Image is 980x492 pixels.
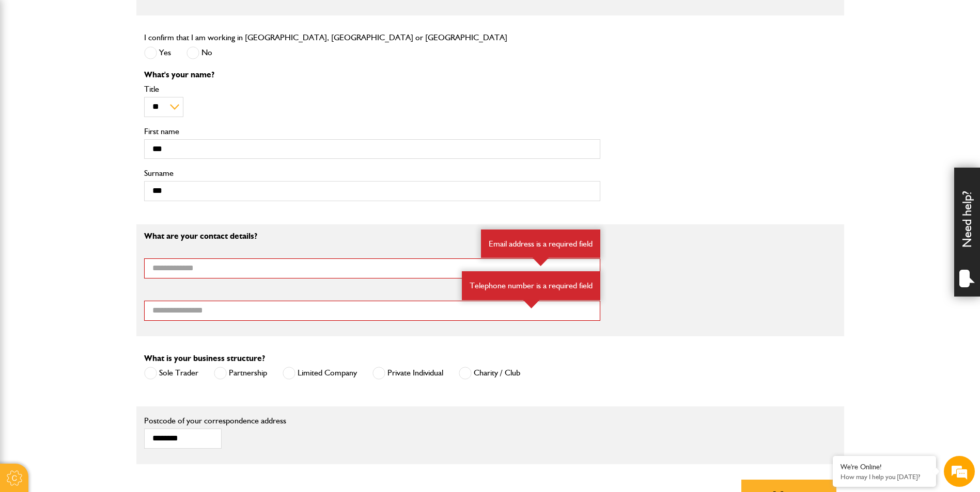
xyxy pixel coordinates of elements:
[144,169,600,177] label: Surname
[144,127,600,136] label: First name
[144,367,198,380] label: Sole Trader
[186,46,212,59] label: No
[144,417,302,425] label: Postcode of your correspondence address
[533,258,549,266] img: error-box-arrow.svg
[841,473,928,481] p: How may I help you today?
[144,46,171,59] label: Yes
[523,300,539,308] img: error-box-arrow.svg
[459,367,520,380] label: Charity / Club
[144,354,265,363] label: What is your business structure?
[481,229,600,258] div: Email address is a required field
[144,85,600,93] label: Title
[214,367,267,380] label: Partnership
[283,367,357,380] label: Limited Company
[372,367,443,380] label: Private Individual
[841,463,928,471] div: We're Online!
[462,271,600,300] div: Telephone number is a required field
[144,34,507,42] label: I confirm that I am working in [GEOGRAPHIC_DATA], [GEOGRAPHIC_DATA] or [GEOGRAPHIC_DATA]
[144,232,600,240] p: What are your contact details?
[954,168,980,297] div: Need help?
[144,71,600,79] p: What's your name?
